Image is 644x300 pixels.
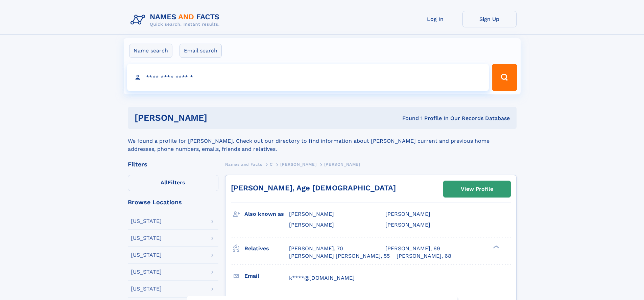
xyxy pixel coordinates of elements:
div: [US_STATE] [131,252,162,258]
h3: Also known as [244,208,289,220]
div: Browse Locations [128,199,218,205]
label: Name search [129,44,172,58]
a: View Profile [444,181,510,197]
span: [PERSON_NAME] [385,211,430,217]
label: Email search [180,44,222,58]
div: [US_STATE] [131,235,162,241]
a: C [270,160,273,168]
span: C [270,162,273,167]
a: [PERSON_NAME], Age [DEMOGRAPHIC_DATA] [231,184,396,192]
a: Sign Up [462,11,517,27]
div: [US_STATE] [131,269,162,275]
div: View Profile [461,181,493,197]
span: [PERSON_NAME] [289,222,334,228]
div: [US_STATE] [131,286,162,292]
a: Log In [408,11,462,27]
span: [PERSON_NAME] [324,162,360,167]
div: Found 1 Profile In Our Records Database [305,115,510,122]
div: We found a profile for [PERSON_NAME]. Check out our directory to find information about [PERSON_N... [128,129,517,153]
div: [US_STATE] [131,218,162,224]
h1: [PERSON_NAME] [135,114,305,122]
a: [PERSON_NAME], 70 [289,245,343,252]
span: [PERSON_NAME] [385,222,430,228]
a: [PERSON_NAME] [280,160,316,168]
a: Names and Facts [225,160,262,168]
a: [PERSON_NAME], 69 [385,245,440,252]
img: Logo Names and Facts [128,11,225,29]
label: Filters [128,175,218,191]
div: ❯ [492,245,500,249]
input: search input [127,64,489,91]
span: [PERSON_NAME] [280,162,316,167]
span: [PERSON_NAME] [289,211,334,217]
h3: Relatives [244,243,289,254]
a: [PERSON_NAME], 68 [397,252,451,260]
div: Filters [128,161,218,167]
span: All [161,179,168,186]
h3: Email [244,270,289,282]
a: [PERSON_NAME] [PERSON_NAME], 55 [289,252,390,260]
button: Search Button [492,64,517,91]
